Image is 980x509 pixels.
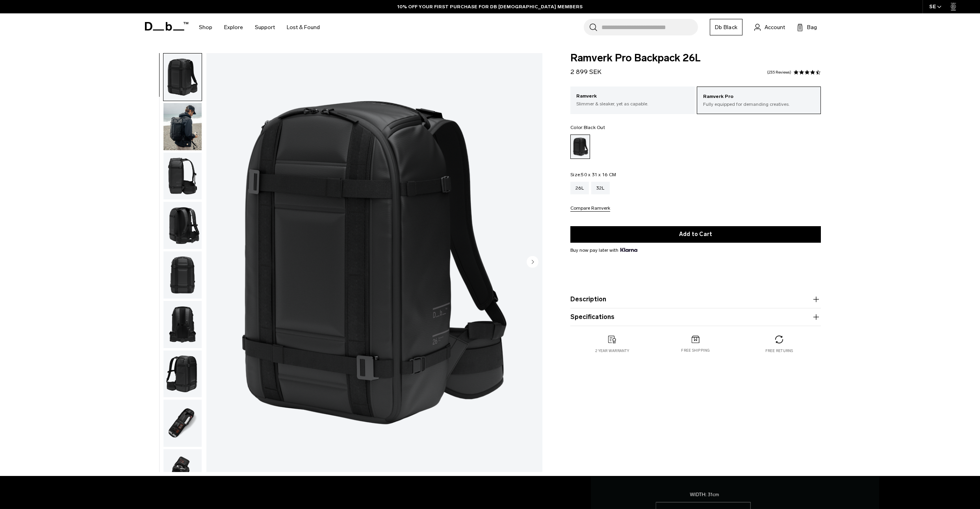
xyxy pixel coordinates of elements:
[570,53,821,63] span: Ramverk Pro Backpack 26L
[570,295,821,304] button: Description
[710,19,742,35] a: Db Black
[163,201,202,249] button: Ramverk_pro_bacpack_26L_black_out_2024_10.png
[163,53,202,101] button: Ramverk_pro_bacpack_26L_black_out_2024_1.png
[163,251,202,299] button: Ramverk_pro_bacpack_26L_black_out_2024_11.png
[570,68,601,76] span: 2 899 SEK
[570,312,821,322] button: Specifications
[570,226,821,243] button: Add to Cart
[527,256,538,269] button: Next slide
[224,13,243,41] a: Explore
[703,101,815,108] p: Fully equipped for demanding creatives.
[620,248,637,252] img: {"height" => 20, "alt" => "Klarna"}
[570,206,610,212] button: Compare Ramverk
[163,53,202,101] img: Ramverk_pro_bacpack_26L_black_out_2024_1.png
[163,449,202,497] button: Ramverk_pro_bacpack_26L_black_out_2024_4.png
[681,348,710,353] p: Free shipping
[570,87,695,113] a: Ramverk Slimmer & sleaker, yet as capable.
[767,70,791,74] a: 235 reviews
[765,23,785,31] span: Account
[797,22,817,32] button: Bag
[570,182,589,194] a: 26L
[570,125,605,130] legend: Color:
[581,172,616,177] span: 50 x 31 x 16 CM
[163,350,202,398] img: Ramverk_pro_bacpack_26L_black_out_2024_8.png
[163,400,202,447] img: Ramverk_pro_bacpack_26L_black_out_2024_3.png
[576,92,689,100] p: Ramverk
[206,53,542,472] img: Ramverk_pro_bacpack_26L_black_out_2024_1.png
[754,22,785,32] a: Account
[397,3,583,10] a: 10% OFF YOUR FIRST PURCHASE FOR DB [DEMOGRAPHIC_DATA] MEMBERS
[163,103,202,150] img: Ramverk Pro Backpack 26L Black Out
[163,301,202,349] button: Ramverk_pro_bacpack_26L_black_out_2024_9.png
[703,93,815,101] p: Ramverk Pro
[595,348,629,354] p: 2 year warranty
[163,153,202,200] img: Ramverk_pro_bacpack_26L_black_out_2024_2.png
[570,135,590,159] a: Black Out
[591,182,610,194] a: 32L
[163,399,202,447] button: Ramverk_pro_bacpack_26L_black_out_2024_3.png
[163,202,202,249] img: Ramverk_pro_bacpack_26L_black_out_2024_10.png
[163,350,202,398] button: Ramverk_pro_bacpack_26L_black_out_2024_8.png
[163,103,202,151] button: Ramverk Pro Backpack 26L Black Out
[576,100,689,107] p: Slimmer & sleaker, yet as capable.
[255,13,275,41] a: Support
[163,152,202,200] button: Ramverk_pro_bacpack_26L_black_out_2024_2.png
[570,172,616,177] legend: Size:
[163,301,202,348] img: Ramverk_pro_bacpack_26L_black_out_2024_9.png
[287,13,320,41] a: Lost & Found
[163,449,202,496] img: Ramverk_pro_bacpack_26L_black_out_2024_4.png
[163,251,202,299] img: Ramverk_pro_bacpack_26L_black_out_2024_11.png
[584,125,605,130] span: Black Out
[765,348,793,354] p: Free returns
[206,53,542,472] li: 1 / 13
[199,13,212,41] a: Shop
[193,13,326,41] nav: Main Navigation
[570,247,637,254] span: Buy now pay later with
[807,23,817,31] span: Bag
